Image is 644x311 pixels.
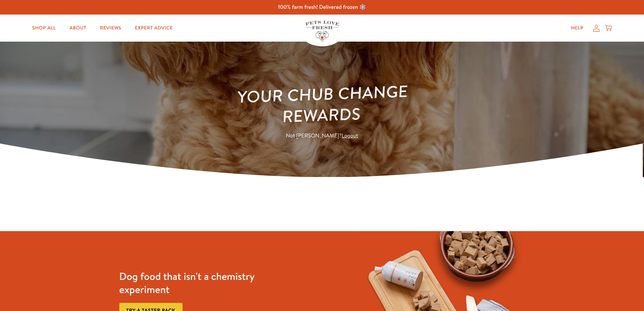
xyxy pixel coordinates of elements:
[225,131,420,140] p: Not [PERSON_NAME]?
[95,21,127,35] a: Reviews
[129,21,178,35] a: Expert Advice
[119,270,285,296] h3: Dog food that isn't a chemistry experiment
[27,21,61,35] a: Shop All
[341,132,358,139] a: Logout
[223,80,421,129] h1: Your Chub Change Rewards
[305,21,339,41] img: Pets Love Fresh
[566,21,589,35] a: Help
[64,21,92,35] a: About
